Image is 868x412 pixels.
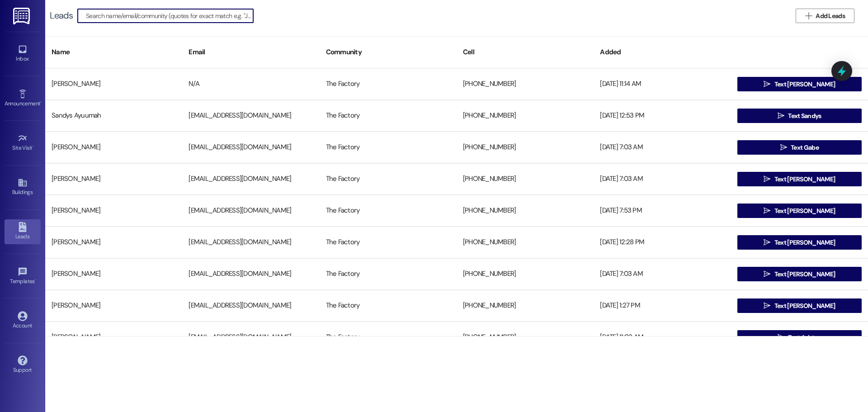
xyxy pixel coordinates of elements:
[182,75,319,93] div: N/A
[45,233,182,251] div: [PERSON_NAME]
[594,233,731,251] div: [DATE] 12:28 PM
[737,330,862,345] button: Text Ashten
[182,107,319,125] div: [EMAIL_ADDRESS][DOMAIN_NAME]
[457,265,594,283] div: [PHONE_NUMBER]
[594,107,731,125] div: [DATE] 12:53 PM
[182,265,319,283] div: [EMAIL_ADDRESS][DOMAIN_NAME]
[737,172,862,186] button: Text [PERSON_NAME]
[774,80,835,89] span: Text [PERSON_NAME]
[764,270,770,278] i: 
[86,9,253,22] input: Search name/email/community (quotes for exact match e.g. "John Smith")
[50,11,73,20] div: Leads
[5,264,41,289] a: Templates •
[182,297,319,315] div: [EMAIL_ADDRESS][DOMAIN_NAME]
[320,297,457,315] div: The Factory
[791,143,819,152] span: Text Gabe
[778,334,784,341] i: 
[182,328,319,346] div: [EMAIL_ADDRESS][DOMAIN_NAME]
[774,301,835,311] span: Text [PERSON_NAME]
[457,202,594,220] div: [PHONE_NUMBER]
[45,265,182,283] div: [PERSON_NAME]
[737,140,862,155] button: Text Gabe
[5,131,41,155] a: Site Visit •
[320,75,457,93] div: The Factory
[13,8,32,24] img: ResiDesk Logo
[805,12,812,19] i: 
[320,202,457,220] div: The Factory
[737,109,862,123] button: Text Sandys
[35,277,36,283] span: •
[594,265,731,283] div: [DATE] 7:03 AM
[594,202,731,220] div: [DATE] 7:53 PM
[594,297,731,315] div: [DATE] 1:27 PM
[33,143,34,150] span: •
[45,107,182,125] div: Sandys Ayuumah
[788,333,821,342] span: Text Ashten
[737,235,862,250] button: Text [PERSON_NAME]
[182,233,319,251] div: [EMAIL_ADDRESS][DOMAIN_NAME]
[737,77,862,91] button: Text [PERSON_NAME]
[5,42,41,66] a: Inbox
[737,204,862,218] button: Text [PERSON_NAME]
[594,138,731,156] div: [DATE] 7:03 AM
[457,107,594,125] div: [PHONE_NUMBER]
[320,170,457,188] div: The Factory
[737,298,862,313] button: Text [PERSON_NAME]
[796,9,854,23] button: Add Leads
[778,112,784,119] i: 
[320,138,457,156] div: The Factory
[5,353,41,377] a: Support
[320,41,457,63] div: Community
[182,138,319,156] div: [EMAIL_ADDRESS][DOMAIN_NAME]
[594,170,731,188] div: [DATE] 7:03 AM
[40,99,42,105] span: •
[780,144,787,151] i: 
[45,41,182,63] div: Name
[774,238,835,247] span: Text [PERSON_NAME]
[457,170,594,188] div: [PHONE_NUMBER]
[774,206,835,216] span: Text [PERSON_NAME]
[764,81,770,88] i: 
[457,75,594,93] div: [PHONE_NUMBER]
[182,170,319,188] div: [EMAIL_ADDRESS][DOMAIN_NAME]
[774,175,835,184] span: Text [PERSON_NAME]
[457,233,594,251] div: [PHONE_NUMBER]
[320,328,457,346] div: The Factory
[45,297,182,315] div: [PERSON_NAME]
[5,219,41,244] a: Leads
[594,328,731,346] div: [DATE] 11:03 AM
[45,328,182,346] div: [PERSON_NAME]
[764,175,770,183] i: 
[764,239,770,246] i: 
[320,107,457,125] div: The Factory
[457,328,594,346] div: [PHONE_NUMBER]
[320,233,457,251] div: The Factory
[457,297,594,315] div: [PHONE_NUMBER]
[774,270,835,279] span: Text [PERSON_NAME]
[45,75,182,93] div: [PERSON_NAME]
[320,265,457,283] div: The Factory
[594,41,731,63] div: Added
[457,41,594,63] div: Cell
[457,138,594,156] div: [PHONE_NUMBER]
[737,267,862,281] button: Text [PERSON_NAME]
[764,302,770,309] i: 
[45,170,182,188] div: [PERSON_NAME]
[816,11,845,21] span: Add Leads
[5,175,41,199] a: Buildings
[788,111,821,121] span: Text Sandys
[182,202,319,220] div: [EMAIL_ADDRESS][DOMAIN_NAME]
[5,308,41,333] a: Account
[594,75,731,93] div: [DATE] 11:14 AM
[182,41,319,63] div: Email
[45,138,182,156] div: [PERSON_NAME]
[45,202,182,220] div: [PERSON_NAME]
[764,207,770,214] i: 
